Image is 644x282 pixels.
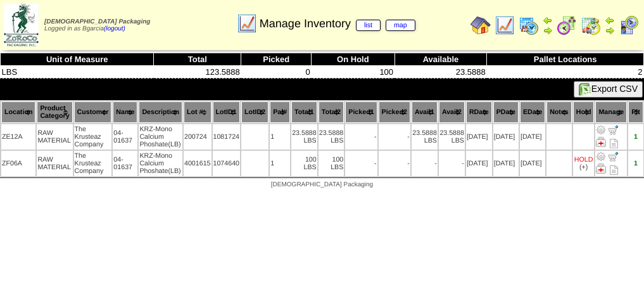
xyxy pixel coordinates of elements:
[260,17,415,30] span: Manage Inventory
[356,20,381,31] a: list
[184,151,212,176] td: 4001615
[629,133,643,141] div: 1
[271,181,373,188] span: [DEMOGRAPHIC_DATA] Packaging
[596,151,606,162] img: Adjust
[610,165,618,175] i: Note
[37,151,72,176] td: RAW MATERIAL
[74,101,112,123] th: Customer
[519,15,539,35] img: calendarprod.gif
[379,124,410,150] td: -
[270,124,290,150] td: 1
[574,81,643,98] button: Export CSV
[184,101,212,123] th: Lot #
[241,53,312,66] th: Picked
[628,101,643,123] th: Plt
[596,163,606,174] img: Manage Hold
[379,151,410,176] td: -
[543,15,553,25] img: arrowleft.gif
[319,101,344,123] th: Total2
[1,53,154,66] th: Unit of Measure
[184,124,212,150] td: 200724
[1,66,154,79] td: LBS
[520,151,545,176] td: [DATE]
[520,124,545,150] td: [DATE]
[154,66,241,79] td: 123.5888
[44,18,150,32] span: Logged in as Bgarcia
[1,151,35,176] td: ZF06A
[345,124,377,150] td: -
[493,151,519,176] td: [DATE]
[312,53,395,66] th: On Hold
[319,151,344,176] td: 100 LBS
[104,25,125,32] a: (logout)
[139,124,182,150] td: KRZ-Mono Calcium Phoshate(LB)
[395,53,487,66] th: Available
[520,101,545,123] th: EDate
[270,101,290,123] th: Pal#
[439,151,465,176] td: -
[574,156,593,163] div: HOLD
[493,124,519,150] td: [DATE]
[608,151,618,162] img: Move
[466,101,492,123] th: RDate
[596,125,606,135] img: Adjust
[345,151,377,176] td: -
[581,15,601,35] img: calendarinout.gif
[213,101,241,123] th: LotID1
[412,151,438,176] td: -
[139,101,182,123] th: Description
[466,124,492,150] td: [DATE]
[546,101,572,123] th: Notes
[596,137,606,147] img: Manage Hold
[605,25,615,35] img: arrowright.gif
[237,13,257,34] img: line_graph.gif
[154,53,241,66] th: Total
[629,160,643,167] div: 1
[493,101,519,123] th: PDate
[319,124,344,150] td: 23.5888 LBS
[345,101,377,123] th: Picked1
[466,151,492,176] td: [DATE]
[605,15,615,25] img: arrowleft.gif
[312,66,395,79] td: 100
[291,124,317,150] td: 23.5888 LBS
[412,124,438,150] td: 23.5888 LBS
[439,101,465,123] th: Avail2
[4,4,39,46] img: zoroco-logo-small.webp
[113,151,137,176] td: 04-01637
[241,66,312,79] td: 0
[213,124,241,150] td: 1081724
[74,151,112,176] td: The Krusteaz Company
[579,163,588,171] div: (+)
[291,151,317,176] td: 100 LBS
[386,20,415,31] a: map
[557,15,577,35] img: calendarblend.gif
[44,18,150,25] span: [DEMOGRAPHIC_DATA] Packaging
[139,151,182,176] td: KRZ-Mono Calcium Phoshate(LB)
[412,101,438,123] th: Avail1
[291,101,317,123] th: Total1
[37,101,72,123] th: Product Category
[439,124,465,150] td: 23.5888 LBS
[74,124,112,150] td: The Krusteaz Company
[113,124,137,150] td: 04-01637
[608,125,618,135] img: Move
[1,101,35,123] th: Location
[487,66,644,79] td: 2
[270,151,290,176] td: 1
[595,101,627,123] th: Manage
[241,101,268,123] th: LotID2
[579,83,591,96] img: excel.gif
[543,25,553,35] img: arrowright.gif
[379,101,410,123] th: Picked2
[619,15,639,35] img: calendarcustomer.gif
[395,66,487,79] td: 23.5888
[1,124,35,150] td: ZE12A
[37,124,72,150] td: RAW MATERIAL
[213,151,241,176] td: 1074640
[610,139,618,148] i: Note
[487,53,644,66] th: Pallet Locations
[573,101,595,123] th: Hold
[113,101,137,123] th: Name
